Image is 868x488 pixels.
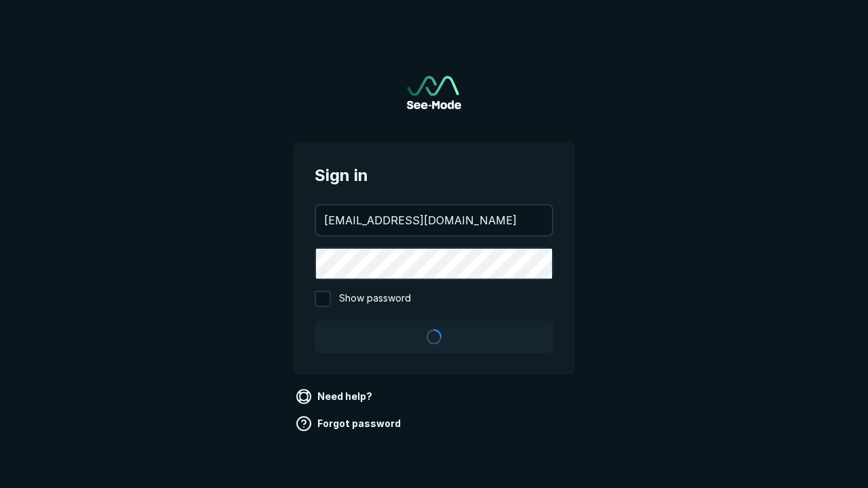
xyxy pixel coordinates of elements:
a: Need help? [293,386,378,407]
input: your@email.com [316,205,552,235]
span: Sign in [315,163,553,188]
a: Forgot password [293,413,406,434]
a: Go to sign in [407,76,461,109]
img: See-Mode Logo [407,76,461,109]
span: Show password [339,291,411,307]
